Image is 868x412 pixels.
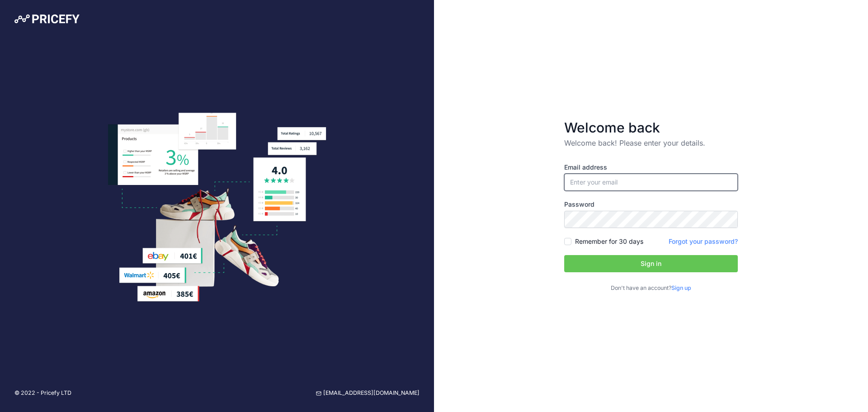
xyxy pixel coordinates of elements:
[564,137,738,148] p: Welcome back! Please enter your details.
[564,119,738,136] h3: Welcome back
[14,14,80,24] img: Pricefy
[564,174,738,191] input: Enter your email
[669,237,738,245] a: Forgot your password?
[564,255,738,272] button: Sign in
[564,284,738,293] p: Don't have an account?
[671,284,691,291] a: Sign up
[564,163,738,172] label: Email address
[564,200,738,209] label: Password
[316,389,420,398] a: [EMAIL_ADDRESS][DOMAIN_NAME]
[575,237,643,246] label: Remember for 30 days
[14,389,71,398] p: © 2022 - Pricefy LTD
